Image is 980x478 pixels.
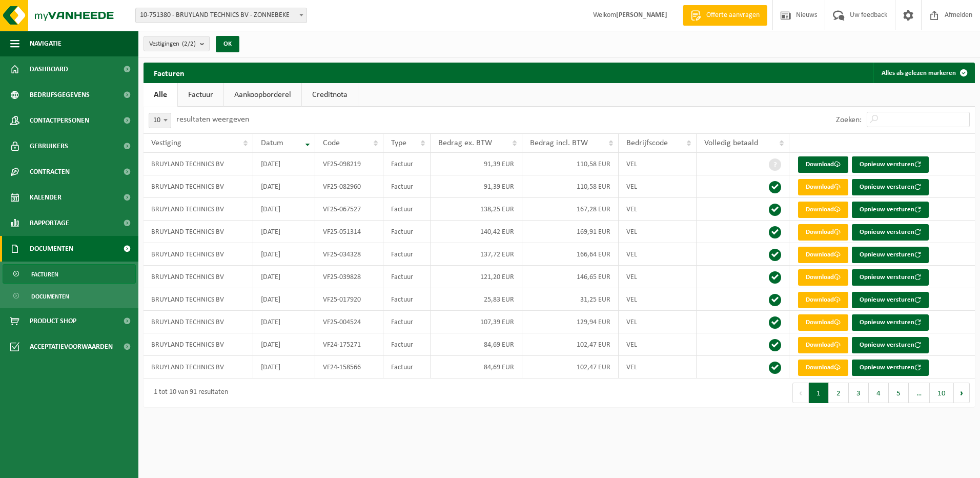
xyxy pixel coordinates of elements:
[383,153,431,175] td: Factuur
[704,10,762,21] span: Offerte aanvragen
[626,139,668,147] span: Bedrijfscode
[852,314,929,331] button: Opnieuw versturen
[302,83,358,107] a: Creditnota
[431,198,522,221] td: 138,25 EUR
[619,356,697,379] td: VEL
[522,356,619,379] td: 102,47 EUR
[619,243,697,266] td: VEL
[619,333,697,356] td: VEL
[253,153,315,175] td: [DATE]
[383,311,431,333] td: Factuur
[852,337,929,353] button: Opnieuw versturen
[391,139,406,147] span: Type
[383,356,431,379] td: Factuur
[253,311,315,333] td: [DATE]
[798,156,848,173] a: Download
[889,383,909,403] button: 5
[149,36,196,52] span: Vestigingen
[144,311,253,333] td: BRUYLAND TECHNICS BV
[149,113,171,128] span: 10
[383,198,431,221] td: Factuur
[852,292,929,308] button: Opnieuw versturen
[144,198,253,221] td: BRUYLAND TECHNICS BV
[431,266,522,288] td: 121,20 EUR
[431,311,522,333] td: 107,39 EUR
[315,153,383,175] td: VF25-098219
[315,356,383,379] td: VF24-158566
[431,288,522,311] td: 25,83 EUR
[829,383,849,403] button: 2
[144,221,253,243] td: BRUYLAND TECHNICS BV
[522,266,619,288] td: 146,65 EUR
[438,139,492,147] span: Bedrag ex. BTW
[3,286,136,306] a: Documenten
[31,265,58,284] span: Facturen
[315,175,383,198] td: VF25-082960
[849,383,869,403] button: 3
[224,83,301,107] a: Aankoopborderel
[30,334,113,360] span: Acceptatievoorwaarden
[178,83,223,107] a: Factuur
[383,221,431,243] td: Factuur
[869,383,889,403] button: 4
[616,11,667,19] strong: [PERSON_NAME]
[431,153,522,175] td: 91,39 EUR
[619,311,697,333] td: VEL
[315,288,383,311] td: VF25-017920
[315,243,383,266] td: VF25-034328
[144,153,253,175] td: BRUYLAND TECHNICS BV
[31,287,69,306] span: Documenten
[253,243,315,266] td: [DATE]
[431,356,522,379] td: 84,69 EUR
[144,175,253,198] td: BRUYLAND TECHNICS BV
[151,139,181,147] span: Vestiging
[253,356,315,379] td: [DATE]
[149,113,171,128] span: 10
[798,179,848,195] a: Download
[836,116,862,124] label: Zoeken:
[852,179,929,195] button: Opnieuw versturen
[383,175,431,198] td: Factuur
[144,333,253,356] td: BRUYLAND TECHNICS BV
[149,384,228,402] div: 1 tot 10 van 91 resultaten
[253,288,315,311] td: [DATE]
[216,36,239,52] button: OK
[852,156,929,173] button: Opnieuw versturen
[383,266,431,288] td: Factuur
[809,383,829,403] button: 1
[873,63,974,83] button: Alles als gelezen markeren
[30,159,70,185] span: Contracten
[852,247,929,263] button: Opnieuw versturen
[798,269,848,286] a: Download
[30,82,90,108] span: Bedrijfsgegevens
[619,221,697,243] td: VEL
[522,243,619,266] td: 166,64 EUR
[253,221,315,243] td: [DATE]
[144,36,210,51] button: Vestigingen(2/2)
[798,292,848,308] a: Download
[522,333,619,356] td: 102,47 EUR
[852,224,929,241] button: Opnieuw versturen
[798,247,848,263] a: Download
[30,56,68,82] span: Dashboard
[253,266,315,288] td: [DATE]
[683,5,767,26] a: Offerte aanvragen
[431,175,522,198] td: 91,39 EUR
[792,383,809,403] button: Previous
[261,139,283,147] span: Datum
[144,356,253,379] td: BRUYLAND TECHNICS BV
[619,175,697,198] td: VEL
[619,153,697,175] td: VEL
[315,266,383,288] td: VF25-039828
[323,139,340,147] span: Code
[136,8,307,23] span: 10-751380 - BRUYLAND TECHNICS BV - ZONNEBEKE
[852,269,929,286] button: Opnieuw versturen
[530,139,588,147] span: Bedrag incl. BTW
[315,221,383,243] td: VF25-051314
[30,210,69,236] span: Rapportage
[522,175,619,198] td: 110,58 EUR
[253,175,315,198] td: [DATE]
[431,333,522,356] td: 84,69 EUR
[619,266,697,288] td: VEL
[176,115,249,124] label: resultaten weergeven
